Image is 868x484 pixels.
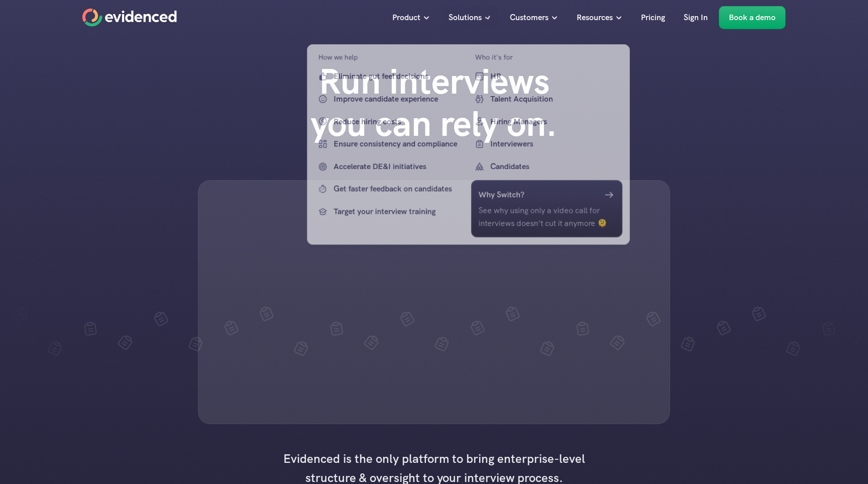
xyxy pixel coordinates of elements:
[314,180,466,198] a: Get faster feedback on candidates
[334,137,464,150] p: Ensure consistency and compliance
[318,52,357,63] p: How we help
[471,157,622,175] a: Candidates
[577,11,613,24] p: Resources
[719,6,786,29] a: Book a demo
[334,160,464,173] p: Accelerate DE&I initiatives
[684,11,708,24] p: Sign In
[449,11,482,24] p: Solutions
[478,188,524,201] h6: Why Switch?
[471,67,622,85] a: HR
[471,135,622,153] a: Interviewers
[490,93,620,105] p: Talent Acquisition
[314,135,466,153] a: Ensure consistency and compliance
[478,204,615,229] p: See why using only a video call for interviews doesn’t cut it anymore 🫠
[471,90,622,108] a: Talent Acquisition
[490,115,620,128] p: Hiring Managers
[471,180,622,237] a: Why Switch?See why using only a video call for interviews doesn’t cut it anymore 🫠
[334,183,464,195] p: Get faster feedback on candidates
[314,90,466,108] a: Improve candidate experience
[334,70,464,83] p: Eliminate gut feel decisions
[392,11,420,24] p: Product
[314,113,466,130] a: Reduce hiring costs
[676,6,715,29] a: Sign In
[314,203,466,220] a: Target your interview training
[490,137,620,150] p: Interviewers
[490,70,620,83] p: HR
[641,11,665,24] p: Pricing
[314,157,466,175] a: Accelerate DE&I initiatives
[475,52,513,63] p: Who it's for
[291,60,577,145] h1: Run interviews you can rely on.
[510,11,549,24] p: Customers
[729,11,776,24] p: Book a demo
[334,115,464,128] p: Reduce hiring costs
[334,205,464,218] p: Target your interview training
[314,67,466,85] a: Eliminate gut feel decisions
[82,9,177,27] a: Home
[490,160,620,173] p: Candidates
[633,6,673,29] a: Pricing
[471,113,622,130] a: Hiring Managers
[334,93,464,105] p: Improve candidate experience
